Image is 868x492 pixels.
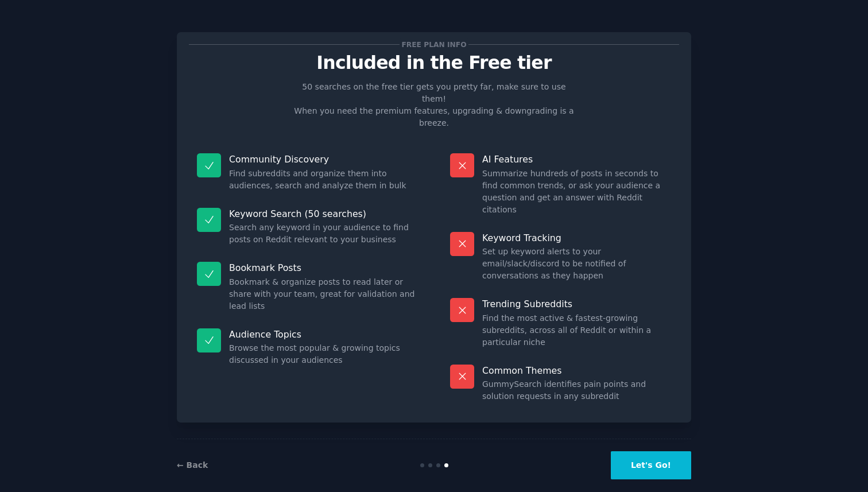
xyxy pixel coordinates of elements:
p: Bookmark Posts [229,262,418,274]
p: Keyword Tracking [482,232,671,244]
p: Community Discovery [229,153,418,165]
dd: GummySearch identifies pain points and solution requests in any subreddit [482,378,671,402]
dd: Find subreddits and organize them into audiences, search and analyze them in bulk [229,168,418,192]
button: Let's Go! [611,451,691,479]
a: ← Back [177,460,208,470]
p: Audience Topics [229,328,418,340]
p: Included in the Free tier [189,53,679,73]
dd: Set up keyword alerts to your email/slack/discord to be notified of conversations as they happen [482,246,671,282]
p: AI Features [482,153,671,165]
dd: Bookmark & organize posts to read later or share with your team, great for validation and lead lists [229,276,418,312]
p: Keyword Search (50 searches) [229,208,418,220]
p: 50 searches on the free tier gets you pretty far, make sure to use them! When you need the premiu... [289,81,579,129]
dd: Search any keyword in your audience to find posts on Reddit relevant to your business [229,222,418,246]
p: Common Themes [482,365,671,377]
dd: Summarize hundreds of posts in seconds to find common trends, or ask your audience a question and... [482,168,671,216]
dd: Browse the most popular & growing topics discussed in your audiences [229,342,418,366]
span: Free plan info [400,38,468,51]
dd: Find the most active & fastest-growing subreddits, across all of Reddit or within a particular niche [482,312,671,348]
p: Trending Subreddits [482,298,671,310]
